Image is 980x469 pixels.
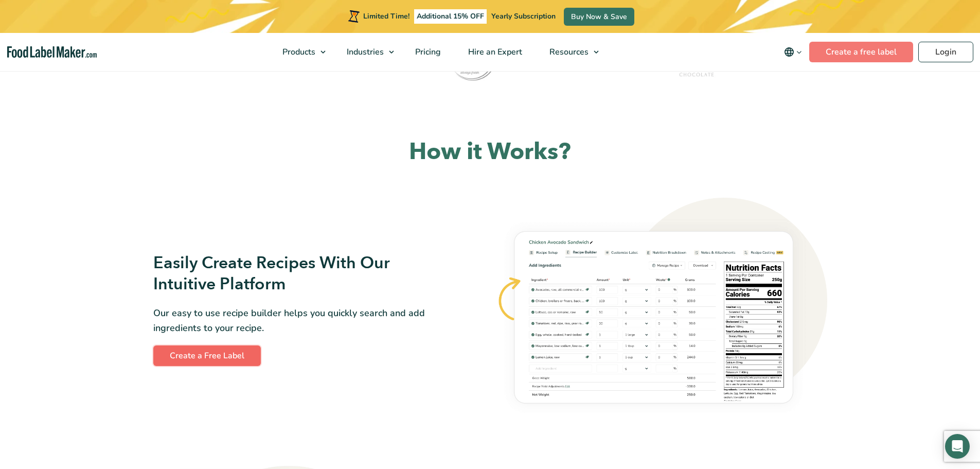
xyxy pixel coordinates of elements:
a: Hire an Expert [455,33,533,71]
h3: Easily Create Recipes With Our Intuitive Platform [153,253,451,296]
div: Open Intercom Messenger [945,434,970,459]
a: Industries [333,33,399,71]
span: Limited Time! [363,11,409,21]
span: Additional 15% OFF [414,9,487,24]
span: Resources [546,46,590,58]
h2: How it Works? [153,137,827,167]
span: Products [279,46,316,58]
span: Yearly Subscription [491,11,556,21]
a: Resources [536,33,604,71]
span: Industries [344,46,385,58]
a: Products [269,33,331,71]
a: Create a Free Label [153,345,261,366]
a: Create a free label [809,42,913,62]
span: Pricing [412,46,442,58]
a: Buy Now & Save [564,8,634,26]
a: Login [918,42,973,62]
span: Hire an Expert [465,46,523,58]
p: Our easy to use recipe builder helps you quickly search and add ingredients to your recipe. [153,306,451,336]
a: Pricing [402,33,452,71]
